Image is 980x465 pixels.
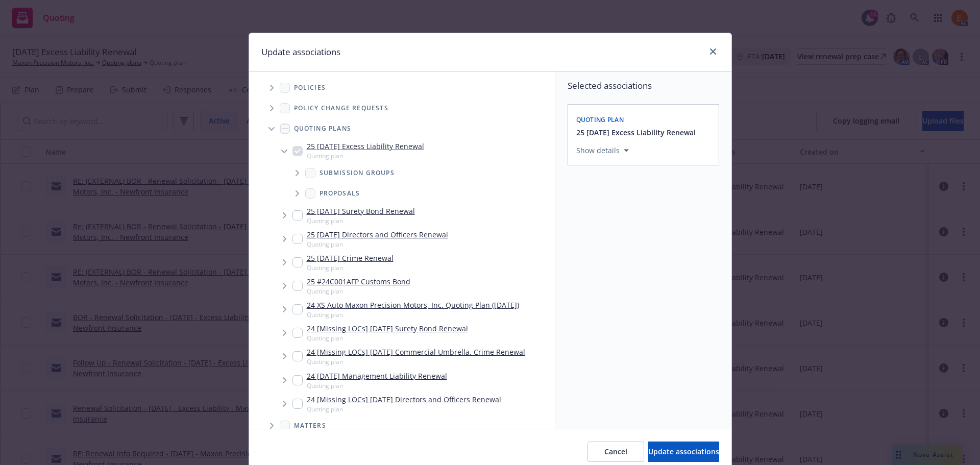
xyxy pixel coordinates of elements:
[294,126,352,132] span: Quoting plans
[307,394,501,405] a: 24 [Missing LOCs] [DATE] Directors and Officers Renewal
[307,347,525,357] a: 24 [Missing LOCs] [DATE] Commercial Umbrella, Crime Renewal
[294,423,326,429] span: Matters
[648,442,719,462] button: Update associations
[307,300,519,310] a: 24 XS Auto Maxon Precision Motors, Inc. Quoting Plan ([DATE])
[307,381,447,390] span: Quoting plan
[568,80,719,92] span: Selected associations
[307,206,415,216] a: 25 [DATE] Surety Bond Renewal
[307,240,448,249] span: Quoting plan
[307,263,394,272] span: Quoting plan
[261,45,340,59] h1: Update associations
[320,190,360,197] span: Proposals
[307,371,447,381] a: 24 [DATE] Management Liability Renewal
[307,310,519,319] span: Quoting plan
[307,287,410,296] span: Quoting plan
[307,276,410,287] a: 25 #24C001AFP Customs Bond
[294,85,326,91] span: Policies
[307,357,525,366] span: Quoting plan
[307,216,415,225] span: Quoting plan
[307,334,468,342] span: Quoting plan
[307,253,394,263] a: 25 [DATE] Crime Renewal
[320,170,395,176] span: Submission groups
[307,229,448,240] a: 25 [DATE] Directors and Officers Renewal
[707,45,719,58] a: close
[604,447,627,456] span: Cancel
[576,127,696,138] button: 25 [DATE] Excess Liability Renewal
[648,447,719,456] span: Update associations
[294,105,388,111] span: Policy change requests
[576,115,624,124] span: Quoting plan
[307,323,468,334] a: 24 [Missing LOCs] [DATE] Surety Bond Renewal
[587,442,644,462] button: Cancel
[307,405,501,413] span: Quoting plan
[572,144,633,157] button: Show details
